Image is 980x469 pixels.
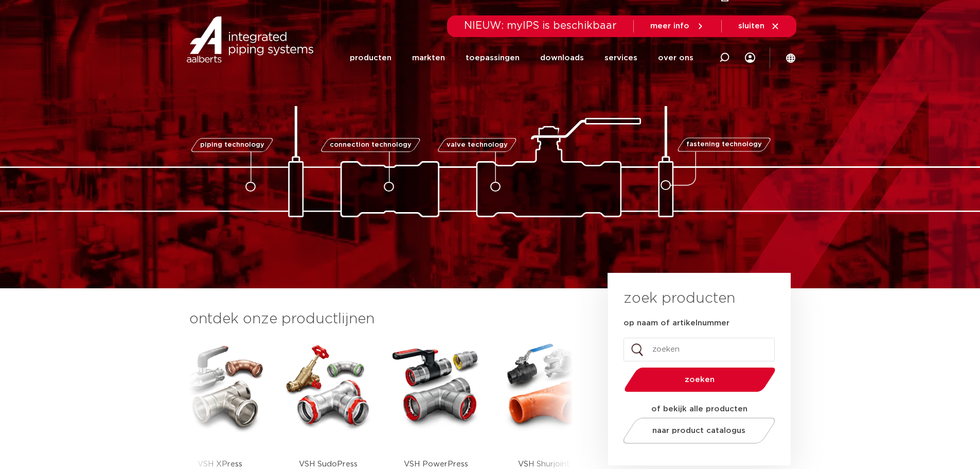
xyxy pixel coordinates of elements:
[200,142,264,148] span: piping technology
[651,376,749,384] span: zoeken
[540,37,584,79] a: downloads
[652,427,745,435] span: naar product catalogus
[350,37,391,79] a: producten
[650,22,689,30] span: meer info
[651,405,747,413] strong: of bekijk alle producten
[650,22,705,31] a: meer info
[623,338,775,361] input: zoeken
[623,288,735,309] h3: zoek producten
[738,22,780,31] a: sluiten
[412,37,445,79] a: markten
[604,37,637,79] a: services
[620,418,778,444] a: naar product catalogus
[189,309,573,329] h3: ontdek onze productlijnen
[466,37,520,79] a: toepassingen
[464,21,617,31] span: NIEUW: myIPS is beschikbaar
[623,318,729,328] label: op naam of artikelnummer
[686,142,762,148] span: fastening technology
[350,37,693,79] nav: Menu
[658,37,693,79] a: over ons
[620,367,779,393] button: zoeken
[738,22,764,30] span: sluiten
[447,142,508,148] span: valve technology
[329,142,411,148] span: connection technology
[745,37,755,79] div: my IPS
